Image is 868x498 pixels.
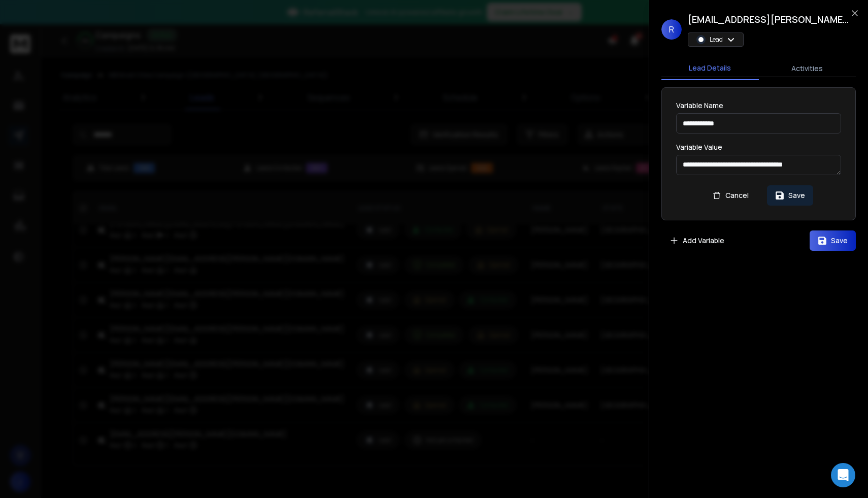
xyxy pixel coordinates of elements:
div: Open Intercom Messenger [831,463,855,487]
span: R [661,19,682,40]
button: Save [810,230,856,251]
button: Add Variable [661,230,732,251]
label: Variable Name [676,102,841,109]
h1: [EMAIL_ADDRESS][PERSON_NAME][DOMAIN_NAME] [688,12,850,26]
button: Lead Details [661,57,759,80]
button: Save [767,185,813,206]
p: Lead [710,36,723,44]
button: Cancel [704,185,757,206]
label: Variable Value [676,144,841,151]
button: Activities [759,57,856,80]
